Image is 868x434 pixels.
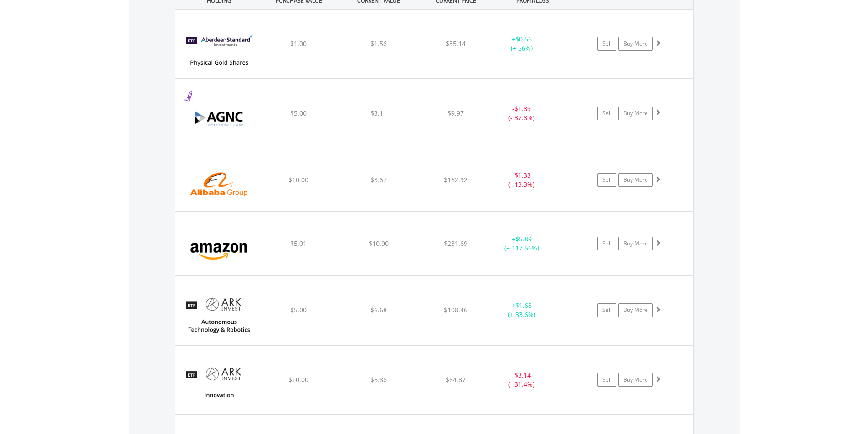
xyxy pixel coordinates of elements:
a: Sell [597,303,616,317]
span: $3.11 [370,109,387,117]
a: Sell [597,37,616,51]
a: Sell [597,173,616,187]
a: Buy More [618,107,653,120]
div: + (+ 117.56%) [488,235,556,253]
span: $10.90 [369,239,389,248]
a: Buy More [618,303,653,317]
span: $231.69 [444,239,467,248]
span: $5.00 [290,306,307,314]
span: $84.87 [446,375,466,384]
img: EQU.US.AGNC.png [180,90,258,145]
span: $5.89 [515,235,532,243]
a: Buy More [618,373,653,387]
span: $6.68 [370,306,387,314]
span: $10.00 [288,375,308,384]
a: Buy More [618,237,653,250]
a: Sell [597,373,616,387]
img: EQU.US.BABA.png [180,160,258,209]
a: Buy More [618,173,653,187]
div: + (+ 56%) [488,35,556,53]
a: Sell [597,237,616,250]
a: Buy More [618,37,653,51]
img: EQU.US.ARKK.png [180,357,258,412]
div: - (- 37.8%) [488,104,556,123]
span: $5.01 [290,239,307,248]
span: $1.56 [370,39,387,48]
span: $1.33 [514,171,531,179]
span: $9.97 [447,109,464,117]
a: Sell [597,107,616,120]
div: - (- 13.3%) [488,171,556,189]
div: + (+ 33.6%) [488,301,556,319]
span: $6.86 [370,375,387,384]
span: $5.00 [290,109,307,117]
img: EQU.US.SGOL.png [180,21,258,76]
span: $8.67 [370,175,387,184]
span: $1.00 [290,39,307,48]
div: - (- 31.4%) [488,371,556,389]
img: EQU.US.AMZN.png [180,224,258,273]
span: $3.14 [514,371,531,379]
span: $162.92 [444,175,467,184]
span: $108.46 [444,306,467,314]
span: $10.00 [288,175,308,184]
span: $1.68 [515,301,532,310]
span: $35.14 [446,39,466,48]
span: $1.89 [514,104,531,113]
span: $0.56 [515,35,532,43]
img: EQU.US.ARKQ.png [180,287,258,342]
